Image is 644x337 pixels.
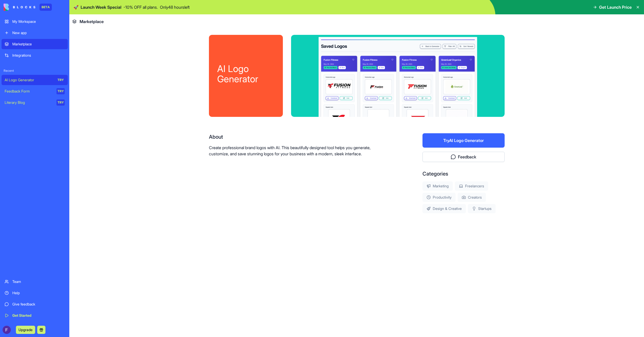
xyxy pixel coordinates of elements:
[217,64,275,84] div: AI Logo Generator
[2,97,68,108] a: Literary BlogTRY
[80,18,104,25] span: Marketplace
[12,53,65,58] div: Integrations
[3,326,11,334] img: ACg8ocJaxA2YQr_C3pabk71dMSWpbbycTEGZEEn5syhA-5sctrnuRA=s96-c
[12,313,65,318] div: Get Started
[2,69,68,73] span: Recent
[422,152,505,162] button: Feedback
[73,4,79,10] span: 🚀
[2,86,68,96] a: Feedback FormTRY
[12,279,65,284] div: Team
[12,302,65,307] div: Give feedback
[2,310,68,321] a: Get Started
[5,77,53,83] div: AI Logo Generator
[209,133,390,140] div: About
[81,4,121,10] span: Launch Week Special
[12,290,65,295] div: Help
[2,277,68,287] a: Team
[458,193,486,202] div: Creators
[2,299,68,309] a: Give feedback
[2,75,68,85] a: AI Logo GeneratorTRY
[56,77,65,83] div: TRY
[422,170,505,177] div: Categories
[160,4,190,10] p: Only 48 hours left
[16,326,35,334] button: Upgrade
[2,288,68,298] a: Help
[2,39,68,49] a: Marketplace
[12,30,65,35] div: New app
[12,42,65,47] div: Marketplace
[56,88,65,94] div: TRY
[422,133,505,148] button: TryAI Logo Generator
[455,181,488,191] div: Freelancers
[12,19,65,24] div: My Workspace
[599,4,632,10] span: Get Launch Price
[4,4,52,11] a: BETA
[422,181,453,191] div: Marketing
[5,89,53,94] div: Feedback Form
[16,327,35,332] a: Upgrade
[2,50,68,60] a: Integrations
[40,4,52,11] div: BETA
[422,204,466,213] div: Design & Creative
[2,16,68,27] a: My Workspace
[5,100,53,105] div: Literary Blog
[56,99,65,106] div: TRY
[468,204,496,213] div: Startups
[4,4,35,11] img: logo
[2,28,68,38] a: New app
[123,4,158,10] p: - 10 % OFF all plans.
[209,145,390,157] p: Create professional brand logos with AI. This beautifully designed tool helps you generate, custo...
[422,193,456,202] div: Productivity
